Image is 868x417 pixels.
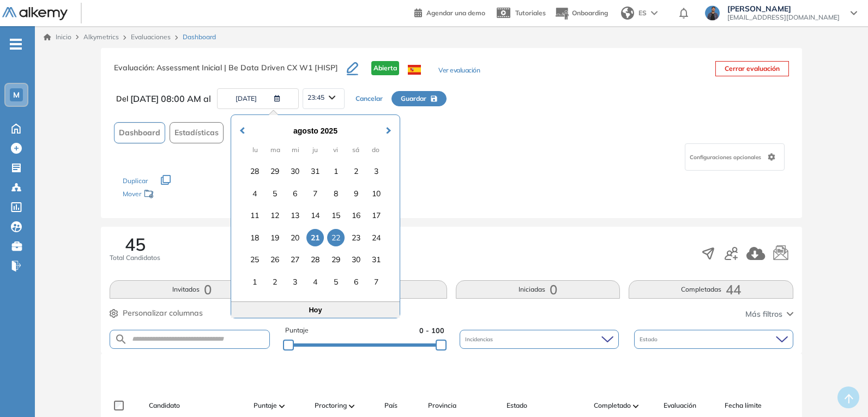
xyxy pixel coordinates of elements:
[125,235,146,253] span: 45
[266,229,284,246] div: Choose martes, 19 de agosto de 2025
[381,116,399,134] button: Next Month
[248,142,263,157] div: lu
[664,401,696,410] span: Evaluación
[640,335,660,343] span: Estado
[246,251,263,268] div: Choose lunes, 25 de agosto de 2025
[460,330,619,349] div: Incidencias
[114,61,347,84] h3: Evaluación
[629,280,793,299] button: Completadas44
[349,404,354,408] img: [missing "en.ARROW_ALT" translation]
[347,251,365,268] div: Choose sábado, 30 de agosto de 2025
[347,185,365,202] div: Choose sábado, 9 de agosto de 2025
[266,207,284,224] div: Choose martes, 12 de agosto de 2025
[419,325,444,336] span: 0 - 100
[327,207,345,224] div: Choose viernes, 15 de agosto de 2025
[347,162,365,180] div: Choose sábado, 2 de agosto de 2025
[367,185,385,202] div: Choose domingo, 10 de agosto de 2025
[621,7,634,20] img: world
[306,229,324,246] div: Choose jueves, 21 de agosto de 2025
[727,4,840,13] span: [PERSON_NAME]
[254,401,277,410] span: Puntaje
[465,335,495,343] span: Incidencias
[83,33,119,41] span: Alkymetrics
[123,177,148,185] span: Duplicar
[633,404,638,408] img: [missing "en.ARROW_ALT" translation]
[384,401,397,410] span: País
[238,125,393,137] div: agosto 2025
[306,207,324,224] div: Choose jueves, 14 de agosto de 2025
[266,162,284,180] div: Choose martes, 29 de julio de 2025
[367,162,385,180] div: Choose domingo, 3 de agosto de 2025
[685,143,785,171] div: Configuraciones opcionales
[114,333,128,346] img: SEARCH_ALT
[286,251,304,268] div: Choose miércoles, 27 de agosto de 2025
[246,207,263,224] div: Choose lunes, 11 de agosto de 2025
[347,273,365,291] div: Choose sábado, 6 de septiembre de 2025
[246,185,263,202] div: Choose lunes, 4 de agosto de 2025
[110,280,274,299] button: Invitados0
[401,94,426,104] span: Guardar
[286,162,304,180] div: Choose miércoles, 30 de julio de 2025
[347,207,365,224] div: Choose sábado, 16 de agosto de 2025
[367,229,385,246] div: Choose domingo, 24 de agosto de 2025
[634,330,793,349] div: Estado
[306,162,324,180] div: Choose jueves, 31 de julio de 2025
[286,185,304,202] div: Choose miércoles, 6 de agosto de 2025
[119,127,160,138] span: Dashboard
[515,9,546,17] span: Tutoriales
[347,229,365,246] div: Choose sábado, 23 de agosto de 2025
[456,280,620,299] button: Iniciadas0
[123,185,232,205] div: Mover
[242,160,389,293] div: month 2025-08
[594,401,631,410] span: Completado
[745,309,793,320] button: Más filtros
[408,65,421,75] img: ESP
[727,13,840,22] span: [EMAIL_ADDRESS][DOMAIN_NAME]
[572,9,608,17] span: Onboarding
[327,251,345,268] div: Choose viernes, 29 de agosto de 2025
[438,65,480,77] button: Ver evaluación
[414,5,485,19] a: Agendar una demo
[266,273,284,291] div: Choose martes, 2 de septiembre de 2025
[638,8,647,18] span: ES
[725,401,762,410] span: Fecha límite
[308,142,323,157] div: ju
[286,207,304,224] div: Choose miércoles, 13 de agosto de 2025
[327,229,345,246] div: Choose viernes, 22 de agosto de 2025
[286,273,304,291] div: Choose miércoles, 3 de septiembre de 2025
[368,142,383,157] div: do
[116,93,128,105] span: Del
[44,32,71,42] a: Inicio
[306,273,324,291] div: Choose jueves, 4 de septiembre de 2025
[114,122,165,143] button: Dashboard
[268,142,282,157] div: ma
[131,33,171,41] a: Evaluaciones
[367,207,385,224] div: Choose domingo, 17 de agosto de 2025
[327,162,345,180] div: Choose viernes, 1 de agosto de 2025
[348,142,363,157] div: sá
[288,142,303,157] div: mi
[690,153,763,161] span: Configuraciones opcionales
[123,307,203,319] span: Personalizar columnas
[426,9,485,17] span: Agendar una demo
[367,273,385,291] div: Choose domingo, 7 de septiembre de 2025
[367,251,385,268] div: Choose domingo, 31 de agosto de 2025
[246,162,263,180] div: Choose lunes, 28 de julio de 2025
[391,91,447,106] button: Guardar
[428,401,456,410] span: Provincia
[715,61,789,76] button: Cerrar evaluación
[554,2,608,25] button: Onboarding
[10,43,22,45] i: -
[315,401,347,410] span: Proctoring
[149,401,180,410] span: Candidato
[13,90,20,99] span: M
[328,142,343,157] div: vi
[110,253,160,263] span: Total Candidatos
[285,325,309,336] span: Puntaje
[306,251,324,268] div: Choose jueves, 28 de agosto de 2025
[203,92,211,105] span: al
[651,11,658,15] img: arrow
[279,404,285,408] img: [missing "en.ARROW_ALT" translation]
[232,116,250,134] button: Previous Month
[306,185,324,202] div: Choose jueves, 7 de agosto de 2025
